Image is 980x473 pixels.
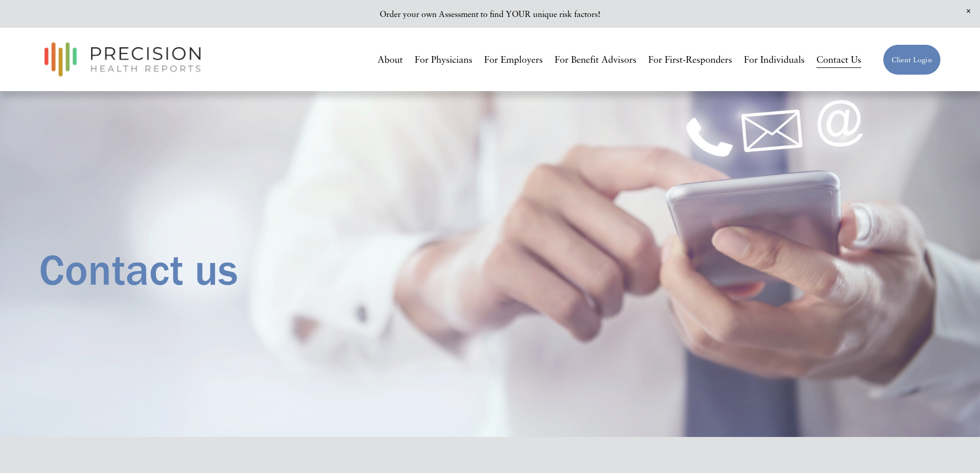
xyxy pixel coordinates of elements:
[648,50,732,69] a: For First-Responders
[39,242,715,296] h1: Contact us
[415,50,472,69] a: For Physicians
[744,50,805,69] a: For Individuals
[816,50,861,69] a: Contact Us
[883,44,941,75] a: Client Login
[39,38,206,81] img: Precision Health Reports
[555,50,636,69] a: For Benefit Advisors
[484,50,543,69] a: For Employers
[378,50,403,69] a: About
